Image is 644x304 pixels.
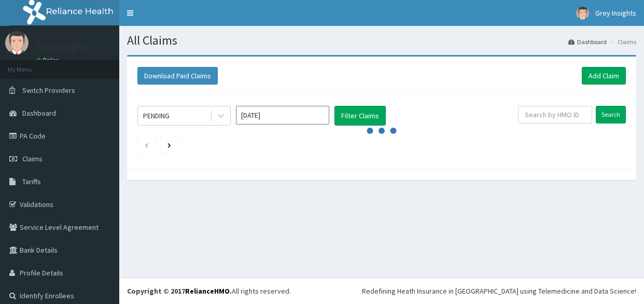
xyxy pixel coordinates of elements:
input: Search [596,106,626,123]
button: Filter Claims [334,106,386,126]
a: Add Claim [582,67,626,85]
div: Redefining Heath Insurance in [GEOGRAPHIC_DATA] using Telemedicine and Data Science! [362,286,636,296]
input: Search by HMO ID [518,106,592,123]
h1: All Claims [127,34,636,47]
img: User Image [576,7,589,20]
li: Claims [608,37,636,46]
input: Select Month and Year [236,106,329,125]
div: PENDING [143,110,170,121]
span: Switch Providers [22,86,75,95]
p: Grey Insights [36,42,90,51]
span: Dashboard [22,108,56,118]
footer: All rights reserved. [119,278,644,304]
span: Grey Insights [595,8,636,18]
span: Claims [22,154,43,163]
a: RelianceHMO [185,286,230,296]
a: Next page [167,140,171,149]
img: User Image [5,31,29,54]
svg: audio-loading [366,115,397,146]
a: Previous page [144,140,149,149]
a: Dashboard [568,37,607,46]
a: Online [36,57,61,64]
button: Download Paid Claims [137,67,218,85]
span: Tariffs [22,177,41,186]
strong: Copyright © 2017 . [127,286,232,296]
